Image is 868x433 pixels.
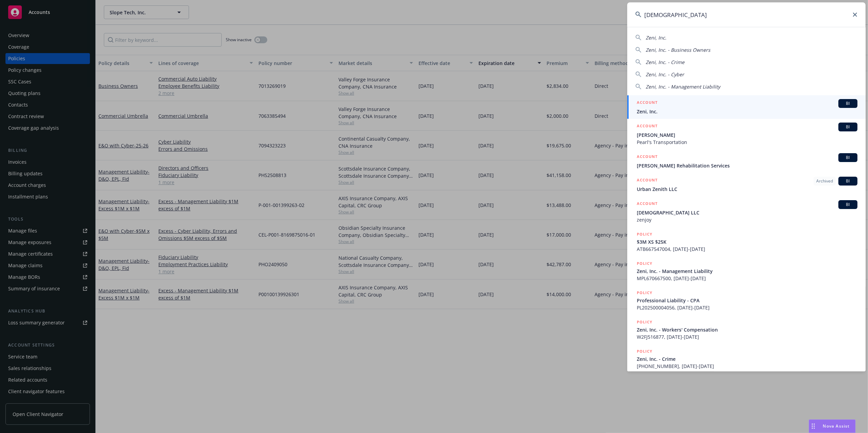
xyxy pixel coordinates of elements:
[637,333,857,340] span: W2FJ516877, [DATE]-[DATE]
[637,131,857,139] span: [PERSON_NAME]
[646,47,710,53] span: Zeni, Inc. - Business Owners
[627,119,866,149] a: ACCOUNTBI[PERSON_NAME]Pearl's Transportation
[841,178,855,184] span: BI
[637,123,658,131] h5: ACCOUNT
[637,268,857,275] span: Zeni, Inc. - Management Liability
[823,423,850,429] span: Nova Assist
[637,186,857,193] span: Urban Zenith LLC
[841,124,855,130] span: BI
[627,256,866,286] a: POLICYZeni, Inc. - Management LiabilityMPL670667500, [DATE]-[DATE]
[637,245,857,253] span: ATB667547004, [DATE]-[DATE]
[637,238,857,245] span: $3M XS $25K
[637,177,658,185] h5: ACCOUNT
[637,108,857,115] span: Zeni, Inc.
[637,153,658,161] h5: ACCOUNT
[637,260,652,267] h5: POLICY
[627,196,866,227] a: ACCOUNTBI[DEMOGRAPHIC_DATA] LLCzenjoy
[809,420,818,433] div: Drag to move
[627,95,866,119] a: ACCOUNTBIZeni, Inc.
[637,326,857,333] span: Zeni, Inc. - Workers' Compensation
[637,297,857,304] span: Professional Liability - CPA
[637,231,652,238] h5: POLICY
[627,149,866,173] a: ACCOUNTBI[PERSON_NAME] Rehabilitation Services
[637,348,652,355] h5: POLICY
[637,275,857,282] span: MPL670667500, [DATE]-[DATE]
[627,315,866,344] a: POLICYZeni, Inc. - Workers' CompensationW2FJ516877, [DATE]-[DATE]
[627,286,866,315] a: POLICYProfessional Liability - CPAPL202500004056, [DATE]-[DATE]
[627,344,866,373] a: POLICYZeni, Inc. - Crime[PHONE_NUMBER], [DATE]-[DATE]
[627,227,866,256] a: POLICY$3M XS $25KATB667547004, [DATE]-[DATE]
[637,162,857,169] span: [PERSON_NAME] Rehabilitation Services
[637,200,658,208] h5: ACCOUNT
[809,419,856,433] button: Nova Assist
[627,2,866,27] input: Search...
[646,59,684,65] span: Zeni, Inc. - Crime
[627,173,866,196] a: ACCOUNTArchivedBIUrban Zenith LLC
[646,83,720,90] span: Zeni, Inc. - Management Liability
[841,155,855,161] span: BI
[841,100,855,107] span: BI
[637,209,857,216] span: [DEMOGRAPHIC_DATA] LLC
[816,178,833,184] span: Archived
[637,304,857,311] span: PL202500004056, [DATE]-[DATE]
[646,71,684,78] span: Zeni, Inc. - Cyber
[841,202,855,208] span: BI
[637,363,857,370] span: [PHONE_NUMBER], [DATE]-[DATE]
[637,355,857,363] span: Zeni, Inc. - Crime
[637,289,652,296] h5: POLICY
[637,139,857,146] span: Pearl's Transportation
[637,99,658,107] h5: ACCOUNT
[637,319,652,325] h5: POLICY
[637,216,857,223] span: zenjoy
[646,34,666,41] span: Zeni, Inc.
